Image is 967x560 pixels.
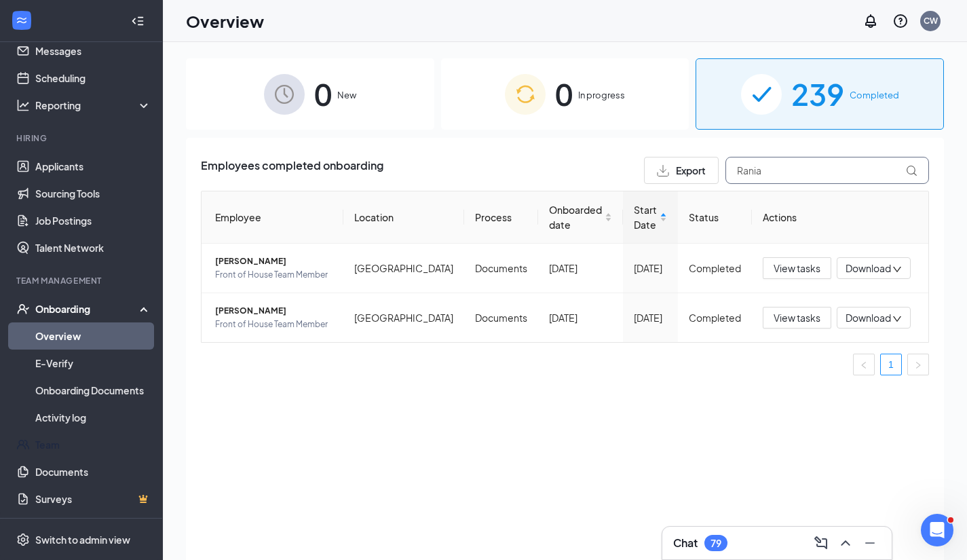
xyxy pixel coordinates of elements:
[35,485,151,512] a: SurveysCrown
[35,234,151,261] a: Talent Network
[880,354,902,375] li: 1
[464,191,538,244] th: Process
[921,514,953,546] iframe: Intercom live chat
[862,13,879,29] svg: Notifications
[314,71,332,117] span: 0
[35,350,151,377] a: E-Verify
[35,207,151,234] a: Job Postings
[35,404,151,431] a: Activity log
[763,307,831,329] button: View tasks
[846,311,891,325] span: Download
[35,153,151,180] a: Applicants
[215,268,333,282] span: Front of House Team Member
[763,257,831,279] button: View tasks
[549,261,612,276] div: [DATE]
[35,302,140,316] div: Onboarding
[791,71,844,117] span: 239
[215,304,333,318] span: [PERSON_NAME]
[774,261,820,276] span: View tasks
[464,293,538,342] td: Documents
[35,98,152,112] div: Reporting
[16,533,30,546] svg: Settings
[634,261,667,276] div: [DATE]
[464,244,538,293] td: Documents
[907,354,929,375] li: Next Page
[689,310,741,325] div: Completed
[35,64,151,92] a: Scheduling
[853,354,875,375] li: Previous Page
[201,157,383,184] span: Employees completed onboarding
[202,191,343,244] th: Employee
[35,431,151,458] a: Team
[892,265,902,274] span: down
[35,458,151,485] a: Documents
[810,532,832,554] button: ComposeMessage
[853,354,875,375] button: left
[35,533,130,546] div: Switch to admin view
[644,157,719,184] button: Export
[835,532,856,554] button: ChevronUp
[16,275,149,286] div: Team Management
[578,88,625,102] span: In progress
[549,202,602,232] span: Onboarded date
[837,535,854,551] svg: ChevronUp
[35,322,151,350] a: Overview
[813,535,829,551] svg: ComposeMessage
[859,532,881,554] button: Minimize
[892,13,909,29] svg: QuestionInfo
[16,302,30,316] svg: UserCheck
[337,88,356,102] span: New
[846,261,891,276] span: Download
[215,255,333,268] span: [PERSON_NAME]
[676,166,706,175] span: Export
[862,535,878,551] svg: Minimize
[860,361,868,369] span: left
[678,191,752,244] th: Status
[549,310,612,325] div: [DATE]
[850,88,899,102] span: Completed
[881,354,901,375] a: 1
[710,538,721,549] div: 79
[35,37,151,64] a: Messages
[131,14,145,28] svg: Collapse
[892,314,902,324] span: down
[634,310,667,325] div: [DATE]
[343,244,464,293] td: [GEOGRAPHIC_DATA]
[35,377,151,404] a: Onboarding Documents
[16,132,149,144] div: Hiring
[343,293,464,342] td: [GEOGRAPHIC_DATA]
[538,191,623,244] th: Onboarded date
[673,536,698,550] h3: Chat
[343,191,464,244] th: Location
[555,71,573,117] span: 0
[35,180,151,207] a: Sourcing Tools
[15,14,29,27] svg: WorkstreamLogo
[16,98,30,112] svg: Analysis
[774,310,820,325] span: View tasks
[634,202,657,232] span: Start Date
[689,261,741,276] div: Completed
[215,318,333,331] span: Front of House Team Member
[752,191,928,244] th: Actions
[907,354,929,375] button: right
[914,361,922,369] span: right
[924,15,938,26] div: CW
[186,10,264,33] h1: Overview
[725,157,929,184] input: Search by Name, Job Posting, or Process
